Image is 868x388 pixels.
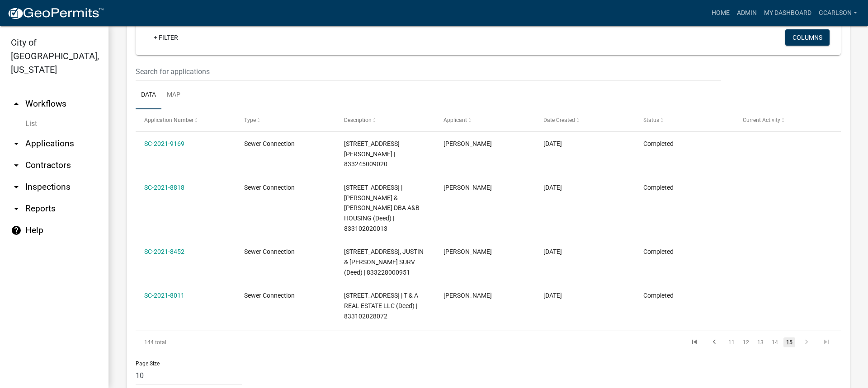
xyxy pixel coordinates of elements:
a: 12 [740,337,752,347]
a: 15 [783,337,795,347]
datatable-header-cell: Applicant [435,109,535,131]
a: go to previous page [706,337,723,347]
a: 14 [769,337,781,347]
i: arrow_drop_down [11,203,22,214]
span: Brian Kloewer [443,292,492,299]
span: Completed [643,140,674,147]
datatable-header-cell: Application Number [136,109,236,131]
span: Sewer Connection [244,292,295,299]
li: page 12 [739,335,753,350]
span: 05/19/2021 [543,292,562,299]
button: Columns [785,29,830,46]
datatable-header-cell: Date Created [535,109,635,131]
span: 1217 COLLEGE BLVD | SCHWERY, JODY J (Deed) | 833245009020 [344,140,400,168]
i: arrow_drop_up [11,98,22,109]
li: page 15 [782,335,797,350]
input: Search for applications [136,62,721,81]
a: gcarlson [815,5,861,22]
a: Admin [733,5,760,22]
span: Sewer Connection [244,140,295,147]
a: SC-2021-9169 [144,140,184,147]
a: go to next page [798,337,815,347]
datatable-header-cell: Current Activity [734,109,834,131]
span: 501 7TH ST | BURGER, BRUCE & LINDA SURV DBA A&B HOUSING (Deed) | 833102020013 [344,184,420,232]
span: Status [643,117,659,123]
span: 06/06/2021 [543,184,562,191]
span: Completed [643,184,674,191]
span: Application Number [144,117,193,123]
datatable-header-cell: Type [236,109,335,131]
a: SC-2021-8452 [144,248,184,255]
span: Completed [643,248,674,255]
li: page 11 [724,335,739,350]
a: SC-2021-8818 [144,184,184,191]
span: Brian Kloewer [443,248,492,255]
span: Ryan Eggerss [443,140,492,147]
i: arrow_drop_down [11,138,22,149]
a: Home [708,5,733,22]
a: go to first page [686,337,703,347]
a: My Dashboard [760,5,815,22]
span: Applicant [443,117,467,123]
a: 13 [755,337,766,347]
span: Type [244,117,256,123]
a: Map [161,81,186,110]
span: 1510 WILLOW ST | NIELSEN, JUSTIN & CHRISTIN SURV (Deed) | 833228000951 [344,248,424,276]
a: go to last page [818,337,835,347]
a: 11 [726,337,737,347]
span: Sewer Connection [244,248,295,255]
span: Sewer Connection [244,184,295,191]
a: + Filter [146,29,185,46]
datatable-header-cell: Description [335,109,435,131]
datatable-header-cell: Status [635,109,735,131]
li: page 13 [753,335,768,350]
a: Data [136,81,161,110]
span: Current Activity [743,117,780,123]
div: 144 total [136,331,275,354]
span: Description [344,117,372,123]
i: arrow_drop_down [11,182,22,192]
a: SC-2021-8011 [144,292,184,299]
span: 05/27/2021 [543,248,562,255]
span: Completed [643,292,674,299]
span: Date Created [543,117,575,123]
span: 06/14/2021 [543,140,562,147]
li: page 14 [768,335,782,350]
span: bruce burger [443,184,492,191]
i: help [11,225,22,236]
span: 712 CYCLONE AVE | T & A REAL ESTATE LLC (Deed) | 833102028072 [344,292,418,320]
i: arrow_drop_down [11,160,22,171]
